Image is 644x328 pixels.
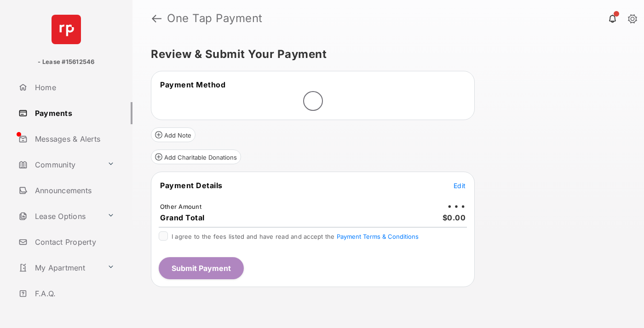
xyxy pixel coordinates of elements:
[15,102,132,124] a: Payments
[151,150,241,164] button: Add Charitable Donations
[151,49,618,60] h5: Review & Submit Your Payment
[15,128,132,150] a: Messages & Alerts
[15,205,103,227] a: Lease Options
[15,231,132,253] a: Contact Property
[15,282,132,305] a: F.A.Q.
[454,182,466,190] span: Edit
[15,154,103,176] a: Community
[15,257,103,279] a: My Apartment
[160,213,205,222] span: Grand Total
[172,233,419,240] span: I agree to the fees listed and have read and accept the
[454,181,466,190] button: Edit
[160,181,223,190] span: Payment Details
[15,76,132,98] a: Home
[15,179,132,201] a: Announcements
[443,213,466,222] span: $0.00
[160,202,202,211] td: Other Amount
[167,13,263,24] strong: One Tap Payment
[38,58,94,67] p: - Lease #15612546
[160,80,225,89] span: Payment Method
[151,127,195,142] button: Add Note
[159,257,244,279] button: Submit Payment
[52,15,81,44] img: svg+xml;base64,PHN2ZyB4bWxucz0iaHR0cDovL3d3dy53My5vcmcvMjAwMC9zdmciIHdpZHRoPSI2NCIgaGVpZ2h0PSI2NC...
[337,233,419,240] button: I agree to the fees listed and have read and accept the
